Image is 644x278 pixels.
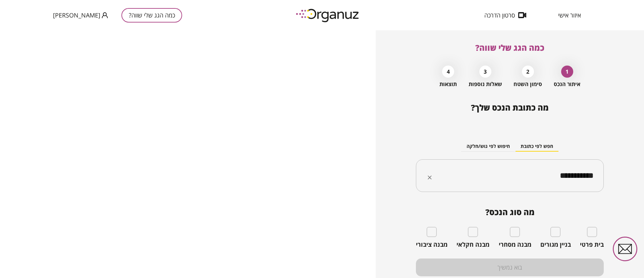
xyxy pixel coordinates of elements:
[469,81,502,87] span: שאלות נוספות
[471,102,549,113] span: מה כתובת הנכס שלך?
[514,81,542,87] span: סימון השטח
[499,241,531,248] span: מבנה מסחרי
[425,173,434,182] button: Clear
[554,81,580,87] span: איתור הנכס
[53,12,100,18] span: [PERSON_NAME]
[479,66,491,78] div: 3
[522,66,534,78] div: 2
[416,241,447,248] span: מבנה ציבורי
[515,142,558,152] button: חפש לפי כתובת
[558,12,581,18] span: איזור אישי
[474,12,536,18] button: סרטון הדרכה
[548,12,591,18] button: איזור אישי
[484,12,515,18] span: סרטון הדרכה
[540,241,571,248] span: בניין מגורים
[416,207,604,217] span: מה סוג הנכס?
[475,42,544,53] span: כמה הגג שלי שווה?
[442,66,454,78] div: 4
[580,241,604,248] span: בית פרטי
[561,66,573,78] div: 1
[121,8,182,23] button: כמה הגג שלי שווה?
[439,81,457,87] span: תוצאות
[461,142,515,152] button: חיפוש לפי גוש/חלקה
[291,6,365,25] img: logo
[53,11,108,19] button: [PERSON_NAME]
[457,241,489,248] span: מבנה חקלאי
